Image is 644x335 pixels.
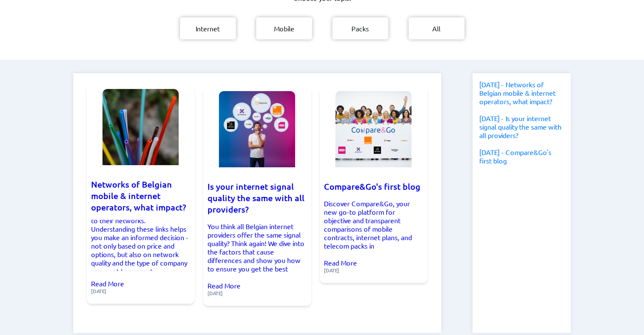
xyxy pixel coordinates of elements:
p: Discover Compare&Go, your new go-to platform for objective and transparent comparisons of mobile ... [324,199,423,250]
p: Packs [351,24,369,33]
a: Compare&Go's first blog Compare&Go's first blog Discover Compare&Go, your new go-to platform for ... [320,87,428,283]
h3: Compare&Go's first blog [324,181,423,192]
p: Mobile [274,24,294,33]
a: Networks of Belgian mobile & internet operators, what impact? Networks of Belgian mobile & intern... [87,87,195,306]
p: Behind the apparent diversity of telecom providers in [GEOGRAPHIC_DATA], three major groups domin... [91,220,191,271]
div: Read More [91,165,191,299]
div: Read More [324,167,423,279]
a: [DATE] - Networks of Belgian mobile & internet operators, what impact? [479,80,556,105]
h3: Networks of Belgian mobile & internet operators, what impact? [91,179,191,213]
a: [DATE] - Is your internet signal quality the same with all providers? [479,114,561,139]
span: [DATE] [324,267,423,274]
a: Is your internet signal quality the same with all providers? Is your internet signal quality the ... [203,87,311,306]
p: All [432,24,440,33]
a: [DATE] - Compare&Go's first blog [479,148,551,165]
div: Read More [207,167,307,302]
img: Is your internet signal quality the same with all providers? [219,91,295,167]
p: Internet [196,24,220,33]
p: You think all Belgian internet providers offer the same signal quality? Think again! We dive into... [207,222,307,273]
h3: Is your internet signal quality the same with all providers? [207,181,307,215]
img: Compare&Go's first blog [335,91,412,167]
span: [DATE] [207,290,307,296]
img: Networks of Belgian mobile & internet operators, what impact? [102,89,179,165]
span: [DATE] [91,288,191,294]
